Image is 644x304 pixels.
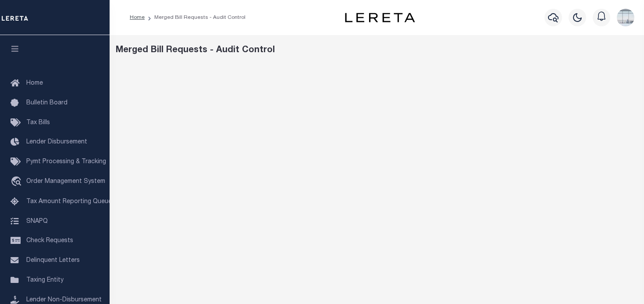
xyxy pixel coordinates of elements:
[345,13,415,22] img: logo-dark.svg
[11,176,25,188] i: travel_explore
[26,258,80,264] span: Delinquent Letters
[26,218,48,224] span: SNAPQ
[26,297,102,303] span: Lender Non-Disbursement
[26,238,73,244] span: Check Requests
[130,15,145,20] a: Home
[26,179,105,185] span: Order Management System
[26,199,112,205] span: Tax Amount Reporting Queue
[26,159,106,165] span: Pymt Processing & Tracking
[116,44,638,57] div: Merged Bill Requests - Audit Control
[145,14,246,21] li: Merged Bill Requests - Audit Control
[26,139,87,145] span: Lender Disbursement
[26,80,43,86] span: Home
[26,120,50,126] span: Tax Bills
[26,100,68,106] span: Bulletin Board
[26,277,64,283] span: Taxing Entity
